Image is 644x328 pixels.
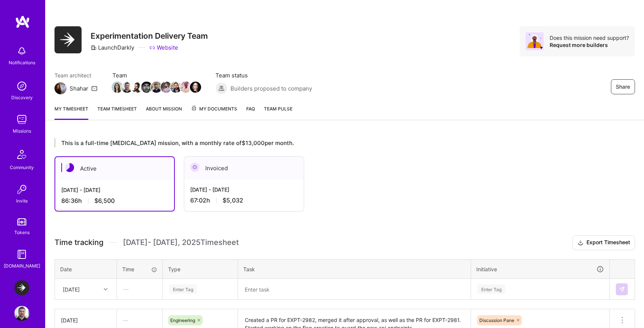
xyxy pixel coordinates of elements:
[479,317,514,323] span: Discussion Pane
[170,82,182,93] img: Team Member Avatar
[16,197,28,205] div: Invite
[14,112,29,127] img: teamwork
[573,235,635,250] button: Export Timesheet
[146,105,182,120] a: About Mission
[4,262,40,270] div: [DOMAIN_NAME]
[70,85,88,92] div: Shahar
[477,283,505,295] div: Enter Tag
[13,127,31,135] div: Missions
[190,163,199,172] img: Invoiced
[171,81,181,94] a: Team Member Avatar
[122,81,132,94] a: Team Member Avatar
[191,81,200,94] a: Team Member Avatar
[15,15,30,29] img: logo
[123,238,239,247] span: [DATE] - [DATE] , 2025 Timesheet
[141,82,152,93] img: Team Member Avatar
[91,44,134,51] div: LaunchDarkly
[117,279,162,299] div: —
[122,265,157,273] div: Time
[577,239,583,247] i: icon Download
[65,163,74,172] img: Active
[55,138,602,147] div: This is a full-time [MEDICAL_DATA] mission, with a monthly rate of $13,000 per month.
[223,196,243,204] span: $5,032
[61,316,111,324] div: [DATE]
[14,247,29,262] img: guide book
[190,186,298,193] div: [DATE] - [DATE]
[550,34,629,41] div: Does this mission need support?
[611,79,635,94] button: Share
[104,287,108,291] i: icon Chevron
[55,238,103,247] span: Time tracking
[190,196,298,204] div: 67:02 h
[14,79,29,94] img: discovery
[61,197,168,205] div: 86:36 h
[112,71,200,79] span: Team
[97,105,137,120] a: Team timesheet
[190,82,201,93] img: Team Member Avatar
[180,82,191,93] img: Team Member Avatar
[170,317,195,323] span: Engineering
[161,82,172,93] img: Team Member Avatar
[149,44,178,51] a: Website
[161,81,171,94] a: Team Member Avatar
[12,280,31,295] a: LaunchDarkly: Experimentation Delivery Team
[10,163,34,171] div: Community
[14,44,29,59] img: bell
[91,45,97,51] i: icon CompanyGray
[55,26,82,53] img: Company Logo
[526,32,544,50] img: Avatar
[132,81,142,94] a: Team Member Avatar
[55,82,67,94] img: Team Architect
[230,85,312,92] span: Builders proposed to company
[14,306,29,321] img: User Avatar
[264,106,292,112] span: Team Pulse
[131,82,142,93] img: Team Member Avatar
[215,82,227,94] img: Builders proposed to company
[17,218,26,225] img: tokens
[191,105,237,113] span: My Documents
[121,82,133,93] img: Team Member Avatar
[151,82,162,93] img: Team Member Avatar
[14,228,30,236] div: Tokens
[619,286,625,292] img: Submit
[616,83,630,91] span: Share
[11,94,33,101] div: Discovery
[94,197,115,205] span: $6,500
[238,259,471,279] th: Task
[55,259,117,279] th: Date
[163,259,238,279] th: Type
[264,105,292,120] a: Team Pulse
[191,105,237,120] a: My Documents
[112,81,122,94] a: Team Member Avatar
[91,31,208,41] h3: Experimentation Delivery Team
[169,283,197,295] div: Enter Tag
[63,285,80,293] div: [DATE]
[55,105,88,120] a: My timesheet
[55,157,174,180] div: Active
[215,71,312,79] span: Team status
[13,145,31,163] img: Community
[61,186,168,194] div: [DATE] - [DATE]
[550,41,629,48] div: Request more builders
[91,85,97,91] i: icon Mail
[476,265,604,274] div: Initiative
[112,82,123,93] img: Team Member Avatar
[184,157,304,180] div: Invoiced
[9,59,35,67] div: Notifications
[14,182,29,197] img: Invite
[142,81,152,94] a: Team Member Avatar
[55,71,97,79] span: Team architect
[181,81,191,94] a: Team Member Avatar
[12,306,31,321] a: User Avatar
[246,105,255,120] a: FAQ
[152,81,161,94] a: Team Member Avatar
[14,280,29,295] img: LaunchDarkly: Experimentation Delivery Team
